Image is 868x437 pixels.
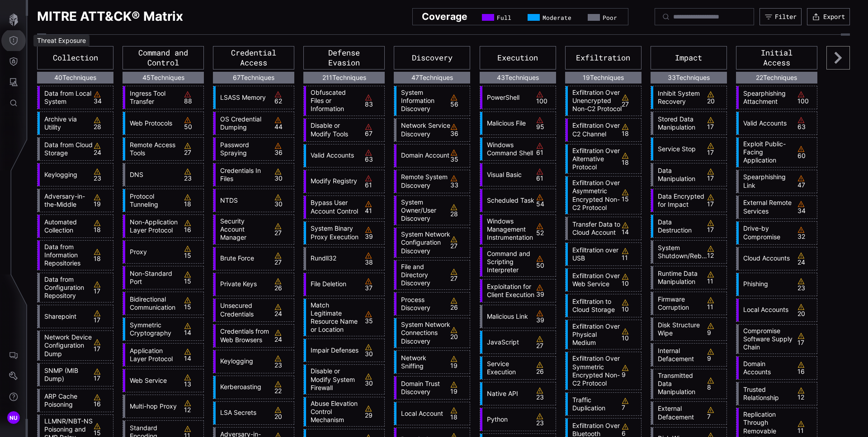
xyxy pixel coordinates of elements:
div: 26 [536,361,553,375]
a: Exploitation for Client Execution [482,283,536,299]
div: 50 [536,255,553,269]
div: 100 [536,91,553,104]
div: 16 [94,394,111,407]
a: Exfiltration over USB [568,246,622,262]
div: Exfiltration [565,46,642,70]
a: Keylogging [216,357,269,365]
a: Transmitted Data Manipulation [653,372,707,396]
div: 47 Techniques [394,72,470,84]
div: 67 Techniques [213,72,294,84]
a: Remote Access Tools [125,141,179,157]
a: Native API [482,390,536,398]
a: LSASS Memory [216,93,269,102]
button: NU [0,407,27,428]
div: 27 [274,252,292,265]
a: Data Destruction [653,218,707,234]
div: 9 [707,322,724,336]
div: 60 [797,145,815,159]
div: 11 [707,297,724,310]
a: Automated Collection [40,218,94,234]
a: Valid Accounts [306,151,360,159]
a: Network Device Configuration Dump [40,333,94,358]
a: Bidirectional Communication [125,295,179,311]
a: Application Layer Protocol [125,347,179,363]
div: 44 [274,116,292,130]
a: Data from Configuration Repository [40,275,94,300]
a: Brute Force [216,254,269,262]
div: 52 [536,223,553,236]
a: Non-Standard Port [125,270,179,286]
div: 20 [450,326,467,340]
a: Service Execution [482,360,536,376]
a: Sharepoint [40,312,94,321]
a: Domain Account [396,151,450,159]
a: Compromise Software Supply Chain [739,327,793,352]
div: Discovery [394,46,470,70]
div: 24 [94,142,111,156]
div: 23 [797,278,815,291]
div: 100 [797,91,815,104]
span: Full [497,14,511,21]
div: 18 [622,152,639,166]
div: 23 [94,168,111,181]
div: 15 [622,189,639,202]
div: 39 [536,284,553,298]
div: 18 [622,123,639,137]
div: 61 [536,142,553,156]
a: Disk Structure Wipe [653,321,707,337]
div: 39 [536,310,553,323]
a: Unsecured Credentials [216,302,269,318]
div: 14 [184,322,201,336]
div: 19 Techniques [565,72,642,84]
a: Modify Registry [306,177,360,185]
a: DNS [125,171,179,179]
div: 29 [365,405,382,418]
a: Credentials In Files [216,167,269,183]
a: Exfiltration Over C2 Channel [568,121,622,138]
div: 20 [707,91,724,104]
a: Visual Basic [482,171,536,179]
a: Rundll32 [306,254,360,262]
div: Impact [651,46,727,70]
div: 24 [797,252,815,265]
div: 12 [184,400,201,413]
div: Filter [775,13,797,21]
a: Local Accounts [739,306,793,314]
div: 36 [274,142,292,156]
div: 7 [622,397,639,411]
div: 39 [365,226,382,240]
div: 18 [94,248,111,262]
a: System Binary Proxy Execution [306,224,360,241]
div: 12 [707,245,724,259]
a: Python [482,415,536,423]
a: Proxy [125,248,179,256]
a: Spearphishing Attachment [739,89,793,106]
a: Protocol Tunneling [125,192,179,209]
div: 47 [797,175,815,188]
div: 11 [797,420,815,434]
div: 19 [450,355,467,369]
a: Data Encrypted for Impact [653,192,707,209]
div: 36 [450,123,467,137]
div: 61 [365,175,382,188]
a: Data from Local System [40,89,94,106]
div: 24 [274,329,292,343]
div: 26 [450,297,467,311]
div: 18 [450,407,467,420]
a: LSA Secrets [216,409,269,417]
a: Adversary-in-the-Middle [40,192,94,209]
a: System Shutdown/Reboot [653,244,707,260]
a: Disable or Modify System Firewall [306,367,360,392]
a: Exfiltration Over Symmetric Encrypted Non-C2 Protocol [568,354,622,387]
div: 17 [707,194,724,207]
a: File and Directory Discovery [396,263,450,288]
div: Threat Exposure [33,35,90,46]
a: Kerberoasting [216,383,269,391]
a: Windows Command Shell [482,141,536,157]
div: 15 [184,271,201,284]
a: Abuse Elevation Control Mechanism [306,400,360,424]
a: Windows Management Instrumentation [482,217,536,242]
a: Internal Defacement [653,347,707,363]
div: 15 [184,245,201,259]
a: Exploit Public-Facing Application [739,140,793,165]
